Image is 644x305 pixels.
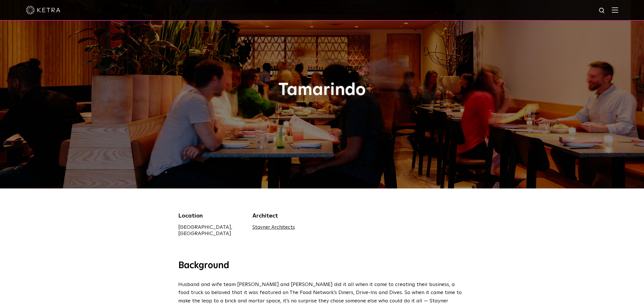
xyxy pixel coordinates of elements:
h3: Background [178,260,466,272]
div: Location [178,211,244,220]
div: Architect [252,211,318,220]
div: [GEOGRAPHIC_DATA], [GEOGRAPHIC_DATA] [178,224,244,237]
img: Hamburger%20Nav.svg [612,7,618,13]
img: search icon [599,7,606,14]
h1: Tamarindo [178,81,466,100]
a: Stayner Architects [252,225,295,230]
img: ketra-logo-2019-white [26,6,60,14]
